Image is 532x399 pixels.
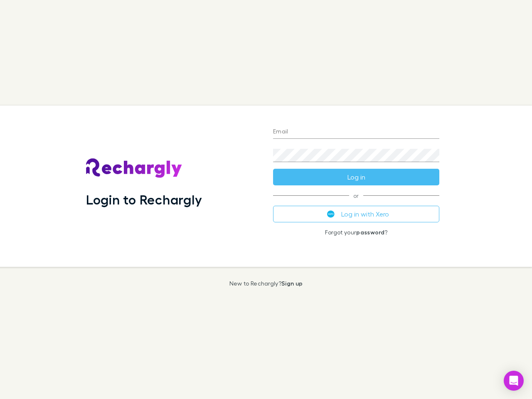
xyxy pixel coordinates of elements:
p: Forgot your ? [273,229,439,236]
p: New to Rechargly? [229,280,303,287]
img: Xero's logo [327,210,335,218]
a: password [356,229,384,236]
div: Open Intercom Messenger [504,371,524,391]
img: Rechargly's Logo [86,158,182,178]
h1: Login to Rechargly [86,192,202,207]
a: Sign up [281,280,303,287]
button: Log in [273,169,439,185]
button: Log in with Xero [273,206,439,222]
